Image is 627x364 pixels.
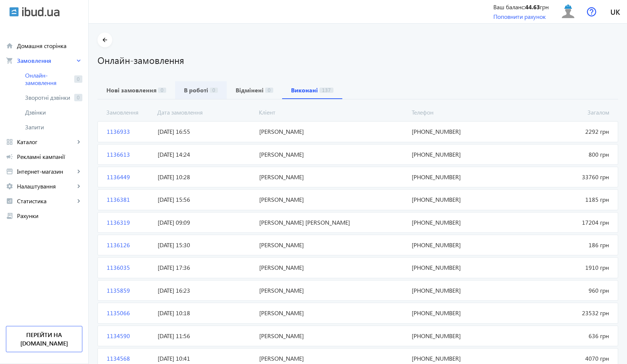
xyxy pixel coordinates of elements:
div: Ваш баланс: грн [493,3,549,11]
span: 1185 грн [510,195,612,204]
span: uk [610,7,620,16]
span: [PERSON_NAME] [256,150,409,159]
span: 1136449 [104,173,155,181]
mat-icon: keyboard_arrow_right [75,57,82,64]
span: Зворотні дзвінки [25,94,71,101]
span: 0 [74,94,82,101]
a: Поповнити рахунок [493,13,546,20]
span: 0 [74,75,82,83]
span: [PERSON_NAME] [256,309,409,317]
img: ibud.svg [9,7,19,17]
mat-icon: keyboard_arrow_right [75,138,82,146]
span: 800 грн [510,150,612,159]
span: [PERSON_NAME] [256,173,409,181]
span: [PHONE_NUMBER] [409,218,510,227]
mat-icon: keyboard_arrow_right [75,168,82,175]
span: [PHONE_NUMBER] [409,173,510,181]
span: [DATE] 17:36 [155,263,256,272]
mat-icon: campaign [6,153,13,160]
span: [PHONE_NUMBER] [409,150,510,159]
span: [DATE] 10:18 [155,309,256,317]
mat-icon: storefront [6,168,13,175]
span: [PERSON_NAME] [256,241,409,249]
mat-icon: home [6,42,13,50]
mat-icon: keyboard_arrow_right [75,183,82,190]
mat-icon: keyboard_arrow_right [75,197,82,205]
span: 1135066 [104,309,155,317]
span: [PHONE_NUMBER] [409,195,510,204]
mat-icon: arrow_back [100,35,110,45]
span: 1910 грн [510,263,612,272]
span: 1136613 [104,150,155,159]
b: 44.63 [525,3,540,11]
span: 1134568 [104,354,155,363]
img: user.svg [560,3,576,20]
span: [PHONE_NUMBER] [409,309,510,317]
b: В роботі [184,87,208,93]
span: [DATE] 15:30 [155,241,256,249]
h1: Онлайн-замовлення [97,54,618,67]
mat-icon: shopping_cart [6,57,13,64]
span: Дзвінки [25,109,82,116]
span: 1135859 [104,286,155,295]
span: Загалом [510,108,612,116]
span: [DATE] 16:55 [155,127,256,136]
span: [PHONE_NUMBER] [409,286,510,295]
b: Нові замовлення [106,87,157,93]
span: 1136381 [104,195,155,204]
span: 1136933 [104,127,155,136]
span: 1134590 [104,332,155,340]
span: 137 [319,88,333,93]
span: [PHONE_NUMBER] [409,241,510,249]
a: Перейти на [DOMAIN_NAME] [6,326,82,352]
span: 4070 грн [510,354,612,363]
span: [PERSON_NAME] [PERSON_NAME] [256,218,409,227]
img: help.svg [587,7,596,17]
span: 960 грн [510,286,612,295]
b: Виконані [291,87,318,93]
span: Замовлення [17,57,75,64]
mat-icon: settings [6,183,13,190]
mat-icon: analytics [6,197,13,205]
span: 33760 грн [510,173,612,181]
span: [DATE] 09:09 [155,218,256,227]
span: [PHONE_NUMBER] [409,354,510,363]
span: [DATE] 11:56 [155,332,256,340]
span: [DATE] 16:23 [155,286,256,295]
span: 23532 грн [510,309,612,317]
span: 2292 грн [510,127,612,136]
span: Каталог [17,138,75,146]
span: 0 [158,88,166,93]
span: Замовлення [103,108,154,116]
span: 1136319 [104,218,155,227]
mat-icon: receipt_long [6,212,13,220]
span: Рекламні кампанії [17,153,82,160]
span: 186 грн [510,241,612,249]
span: 1136126 [104,241,155,249]
span: [PERSON_NAME] [256,263,409,272]
span: [PERSON_NAME] [256,332,409,340]
span: Статистика [17,197,75,205]
span: [PERSON_NAME] [256,195,409,204]
span: 17204 грн [510,218,612,227]
span: [DATE] 15:56 [155,195,256,204]
span: [PERSON_NAME] [256,286,409,295]
span: [PERSON_NAME] [256,127,409,136]
span: [PHONE_NUMBER] [409,127,510,136]
span: [DATE] 14:24 [155,150,256,159]
img: ibud_text.svg [22,7,59,17]
span: [DATE] 10:41 [155,354,256,363]
span: Телефон [409,108,511,116]
span: Домашня сторінка [17,42,82,50]
b: Відмінені [236,87,264,93]
span: 636 грн [510,332,612,340]
span: Дата замовлення [154,108,256,116]
span: [DATE] 10:28 [155,173,256,181]
span: [PHONE_NUMBER] [409,332,510,340]
span: 1136035 [104,263,155,272]
span: Запити [25,123,82,131]
span: 0 [265,88,273,93]
span: 0 [210,88,218,93]
span: Рахунки [17,212,82,220]
span: Онлайн-замовлення [25,72,71,86]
